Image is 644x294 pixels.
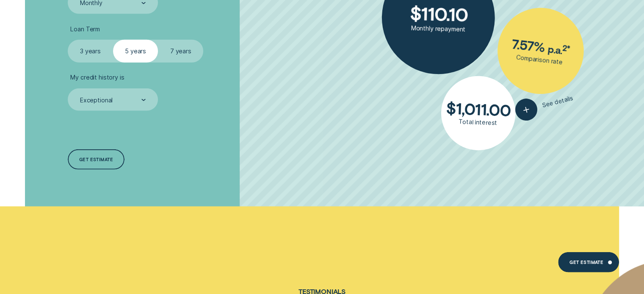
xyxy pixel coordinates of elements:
a: Get Estimate [558,252,619,272]
a: Get estimate [68,149,124,170]
label: 7 years [158,40,204,62]
span: Loan Term [70,25,100,33]
label: 3 years [68,40,113,62]
span: My credit history is [70,74,124,81]
label: 5 years [113,40,158,62]
div: Exceptional [80,96,113,104]
span: See details [542,94,574,109]
button: See details [513,87,576,124]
